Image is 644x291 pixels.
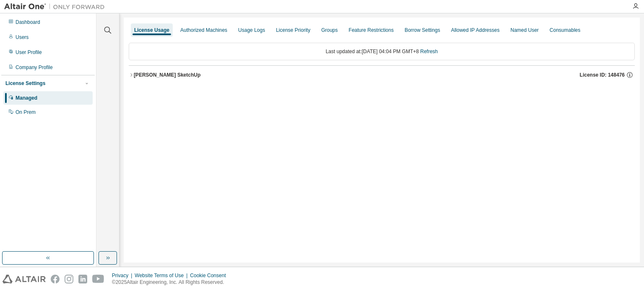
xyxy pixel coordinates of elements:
a: Refresh [420,49,438,54]
img: linkedin.svg [78,275,87,283]
div: User Profile [16,49,42,56]
img: youtube.svg [92,275,104,283]
div: Last updated at: [DATE] 04:04 PM GMT+8 [129,43,635,60]
div: Authorized Machines [180,27,227,33]
span: License ID: 148476 [580,72,625,78]
div: License Usage [134,27,169,33]
div: Cookie Consent [190,272,231,279]
img: facebook.svg [51,275,60,283]
div: License Priority [276,27,310,33]
div: [PERSON_NAME] SketchUp [134,72,200,78]
div: Users [16,34,29,41]
div: On Prem [16,109,36,116]
div: Consumables [550,27,580,33]
div: Company Profile [16,64,53,71]
div: Allowed IP Addresses [451,27,500,33]
div: License Settings [5,80,45,87]
div: Managed [16,95,37,101]
img: Altair One [4,3,109,11]
div: Privacy [112,272,135,279]
div: Borrow Settings [405,27,440,33]
p: © 2025 Altair Engineering, Inc. All Rights Reserved. [112,279,231,286]
div: Groups [321,27,338,33]
img: instagram.svg [65,275,73,283]
div: Usage Logs [238,27,265,33]
div: Feature Restrictions [349,27,394,33]
div: Website Terms of Use [135,272,190,279]
button: [PERSON_NAME] SketchUpLicense ID: 148476 [129,66,635,84]
div: Named User [510,27,538,33]
div: Dashboard [16,19,40,26]
img: altair_logo.svg [3,275,46,283]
